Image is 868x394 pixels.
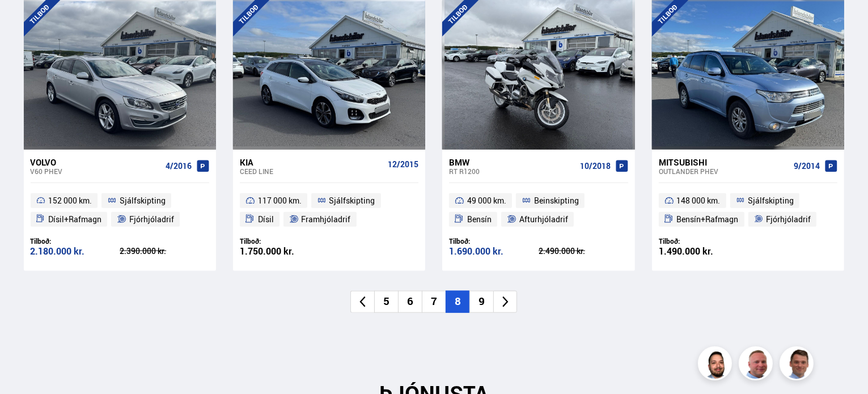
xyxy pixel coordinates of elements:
[240,167,383,175] div: Ceed LINE
[258,213,274,226] span: Dísil
[659,157,789,167] div: Mitsubishi
[240,247,329,256] div: 1.750.000 kr.
[659,167,789,175] div: Outlander PHEV
[469,291,493,313] li: 9
[449,237,539,245] div: Tilboð:
[781,348,815,382] img: FbJEzSuNWCJXmdc-.webp
[748,194,794,207] span: Sjálfskipting
[700,348,734,382] img: nhp88E3Fdnt1Opn2.png
[446,291,469,313] li: 8
[120,194,166,207] span: Sjálfskipting
[166,162,192,171] span: 4/2016
[449,247,539,256] div: 1.690.000 kr.
[374,291,398,313] li: 5
[9,5,43,39] button: Opna LiveChat spjallviðmót
[233,150,425,271] a: Kia Ceed LINE 12/2015 117 000 km. Sjálfskipting Dísil Framhjóladrif Tilboð: 1.750.000 kr.
[388,160,418,169] span: 12/2015
[31,237,120,245] div: Tilboð:
[24,150,216,271] a: Volvo V60 PHEV 4/2016 152 000 km. Sjálfskipting Dísil+Rafmagn Fjórhjóladrif Tilboð: 2.180.000 kr....
[766,213,811,226] span: Fjórhjóladrif
[449,157,575,167] div: BMW
[794,162,820,171] span: 9/2014
[467,213,492,226] span: Bensín
[302,213,351,226] span: Framhjóladrif
[120,247,209,255] div: 2.390.000 kr.
[48,213,101,226] span: Dísil+Rafmagn
[398,291,422,313] li: 6
[519,213,568,226] span: Afturhjóladrif
[31,157,161,167] div: Volvo
[659,247,748,256] div: 1.490.000 kr.
[652,150,844,271] a: Mitsubishi Outlander PHEV 9/2014 148 000 km. Sjálfskipting Bensín+Rafmagn Fjórhjóladrif Tilboð: 1...
[240,237,329,245] div: Tilboð:
[677,213,739,226] span: Bensín+Rafmagn
[31,167,161,175] div: V60 PHEV
[442,150,634,271] a: BMW RT R1200 10/2018 49 000 km. Beinskipting Bensín Afturhjóladrif Tilboð: 1.690.000 kr. 2.490.00...
[240,157,383,167] div: Kia
[740,348,774,382] img: siFngHWaQ9KaOqBr.png
[48,194,92,207] span: 152 000 km.
[539,247,628,255] div: 2.490.000 kr.
[329,194,375,207] span: Sjálfskipting
[449,167,575,175] div: RT R1200
[677,194,721,207] span: 148 000 km.
[258,194,302,207] span: 117 000 km.
[31,247,120,256] div: 2.180.000 kr.
[129,213,174,226] span: Fjórhjóladrif
[580,162,611,171] span: 10/2018
[534,194,579,207] span: Beinskipting
[467,194,506,207] span: 49 000 km.
[422,291,446,313] li: 7
[659,237,748,245] div: Tilboð:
